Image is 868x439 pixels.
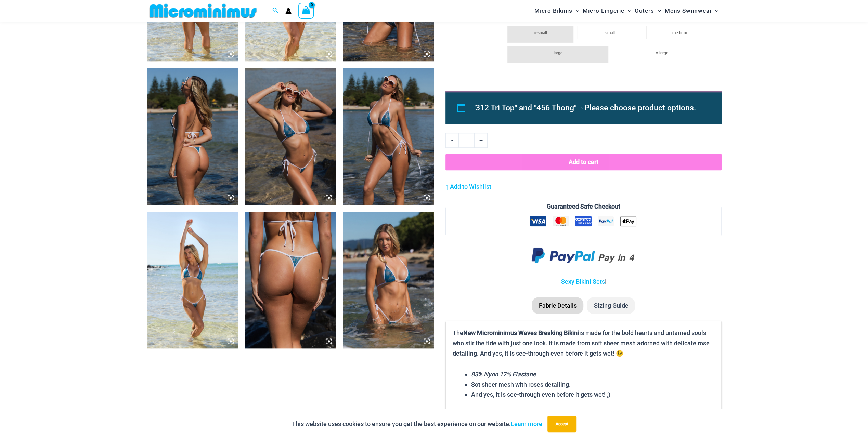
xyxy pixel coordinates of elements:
span: Menu Toggle [572,2,579,19]
span: medium [672,30,687,35]
span: Menu Toggle [624,2,631,19]
span: "312 Tri Top" and "456 Thong" [473,103,576,112]
span: Menu Toggle [712,2,718,19]
a: Learn more [511,420,542,427]
p: This website uses cookies to ensure you get the best experience on our website. [292,419,542,429]
li: Sot sheer mesh with roses detailing. [471,380,714,390]
a: Micro LingerieMenu ToggleMenu Toggle [581,2,633,19]
li: small [577,26,643,39]
li: x-large [612,46,712,59]
a: Micro BikinisMenu ToggleMenu Toggle [533,2,581,19]
a: OutersMenu ToggleMenu Toggle [633,2,663,19]
li: And yes, it is see-through even before it gets wet! ;) [471,389,714,400]
span: large [554,51,562,55]
img: MM SHOP LOGO FLAT [147,3,259,18]
a: Sexy Bikini Sets [561,278,605,285]
input: Product quantity [458,133,475,147]
img: Waves Breaking Ocean 312 Top 456 Bottom [343,68,434,205]
button: Accept [547,416,576,432]
a: + [475,133,488,147]
li: medium [646,26,712,39]
p: The is made for the bold hearts and untamed souls who stir the tide with just one look. It is mad... [453,328,714,358]
a: Account icon link [285,8,292,14]
em: 83% Nyon 17% Elastane [471,371,536,378]
span: Please choose product options. [584,103,696,112]
span: Outers [635,2,654,19]
b: New Microminimus Waves Breaking Bikini [463,329,579,336]
a: Mens SwimwearMenu ToggleMenu Toggle [663,2,720,19]
p: | [445,277,721,287]
a: - [445,133,458,147]
a: Add to Wishlist [445,182,491,192]
li: Sizing Guide [587,297,635,314]
a: Search icon link [272,6,278,15]
li: Fabric Details [532,297,583,314]
legend: Guaranteed Safe Checkout [544,201,623,212]
span: x-large [656,51,668,55]
span: Mens Swimwear [664,2,712,19]
li: x-small [507,26,573,43]
img: Waves Breaking Ocean 312 Top 456 Bottom [245,68,336,205]
img: Waves Breaking Ocean 312 Top 456 Bottom [147,212,238,348]
span: x-small [534,30,547,35]
span: small [605,30,615,35]
img: Waves Breaking Ocean 312 Top 456 Bottom [343,212,434,348]
button: Add to cart [445,154,721,170]
span: Add to Wishlist [450,183,491,190]
span: Micro Bikinis [534,2,572,19]
li: large [507,46,608,63]
span: Menu Toggle [654,2,661,19]
li: → [473,100,706,116]
a: View Shopping Cart, empty [298,3,314,18]
nav: Site Navigation [532,1,722,21]
span: Micro Lingerie [583,2,624,19]
img: Waves Breaking Ocean 456 Bottom [245,212,336,348]
img: Waves Breaking Ocean 312 Top 456 Bottom [147,68,238,205]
